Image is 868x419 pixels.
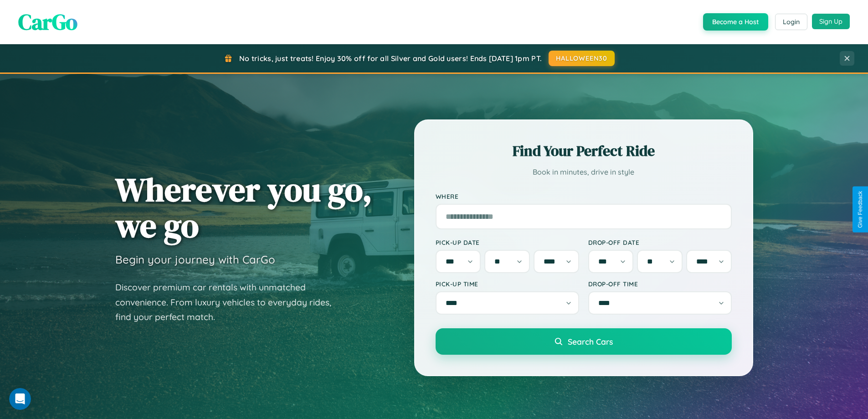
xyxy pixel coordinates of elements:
label: Where [436,192,732,200]
label: Drop-off Time [588,280,732,288]
button: Login [775,14,807,30]
iframe: Intercom live chat [9,388,31,410]
label: Pick-up Time [436,280,579,288]
button: Search Cars [436,328,732,355]
span: Search Cars [568,336,613,347]
p: Discover premium car rentals with unmatched convenience. From luxury vehicles to everyday rides, ... [115,280,343,325]
span: No tricks, just treats! Enjoy 30% off for all Silver and Gold users! Ends [DATE] 1pm PT. [239,54,542,63]
span: CarGo [18,7,77,37]
label: Drop-off Date [588,238,732,246]
div: Give Feedback [857,191,863,228]
p: Book in minutes, drive in style [436,166,732,179]
h2: Find Your Perfect Ride [436,141,732,161]
button: HALLOWEEN30 [549,51,615,66]
button: Become a Host [703,13,768,31]
label: Pick-up Date [436,238,579,246]
h3: Begin your journey with CarGo [115,253,275,266]
button: Sign Up [812,14,850,29]
h1: Wherever you go, we go [115,171,372,243]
